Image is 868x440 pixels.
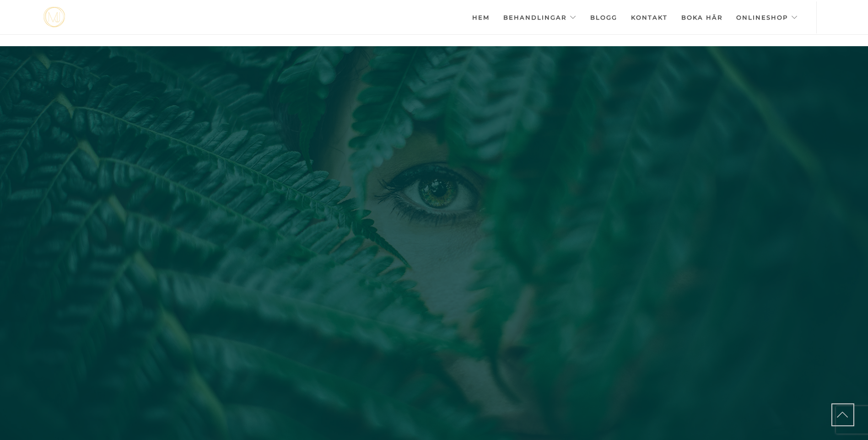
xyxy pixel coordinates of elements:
a: Behandlingar [503,1,577,33]
a: Blogg [590,1,617,33]
a: Onlineshop [736,1,798,33]
a: Kontakt [631,1,668,33]
a: Hem [472,1,490,33]
a: Boka här [681,1,722,33]
img: mjstudio [43,7,65,27]
a: mjstudio mjstudio mjstudio [43,7,65,27]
